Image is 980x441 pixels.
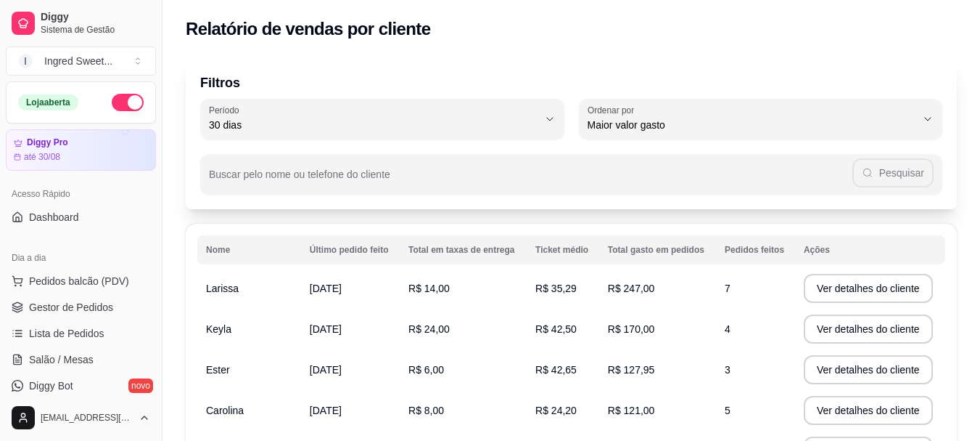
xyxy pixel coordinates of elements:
span: R$ 170,00 [608,323,655,335]
span: Keyla [206,323,231,335]
span: Lista de Pedidos [29,326,104,341]
span: [DATE] [310,323,342,335]
span: Salão / Mesas [29,352,94,367]
th: Último pedido feito [301,235,400,264]
span: Carolina [206,405,244,416]
div: Dia a dia [6,246,156,270]
div: Acesso Rápido [6,182,156,206]
button: Período30 dias [200,99,564,139]
div: Ingred Sweet ... [44,54,112,68]
span: [DATE] [310,364,342,376]
th: Total em taxas de entrega [400,235,527,264]
label: Período [209,104,244,116]
span: Sistema de Gestão [41,24,150,36]
span: Diggy [41,11,150,24]
button: Ver detalhes do cliente [804,274,933,303]
button: Alterar Status [112,94,144,111]
span: R$ 14,00 [408,283,450,294]
span: Larissa [206,283,239,294]
span: Pedidos balcão (PDV) [29,274,129,288]
th: Ticket médio [527,235,599,264]
a: Dashboard [6,206,156,229]
a: Gestor de Pedidos [6,296,156,319]
span: R$ 127,95 [608,364,655,376]
div: Loja aberta [18,94,78,110]
span: Gestor de Pedidos [29,300,113,315]
span: 30 dias [209,118,538,132]
span: I [18,54,33,68]
span: R$ 247,00 [608,283,655,294]
button: Ver detalhes do cliente [804,315,933,344]
span: Maior valor gasto [588,118,917,132]
a: DiggySistema de Gestão [6,6,156,41]
span: 4 [725,323,730,335]
h2: Relatório de vendas por cliente [186,17,431,41]
th: Total gasto em pedidos [599,235,716,264]
a: Diggy Botnovo [6,374,156,397]
span: Diggy Bot [29,379,73,393]
span: R$ 6,00 [408,364,444,376]
p: Filtros [200,73,942,93]
span: 5 [725,405,730,416]
span: [DATE] [310,283,342,294]
article: Diggy Pro [27,137,68,148]
span: 7 [725,283,730,294]
span: [EMAIL_ADDRESS][DOMAIN_NAME] [41,412,133,424]
button: Ver detalhes do cliente [804,396,933,425]
span: 3 [725,364,730,376]
span: R$ 121,00 [608,405,655,416]
a: Lista de Pedidos [6,322,156,345]
article: até 30/08 [24,151,60,163]
button: Select a team [6,46,156,76]
button: Pedidos balcão (PDV) [6,270,156,293]
span: R$ 42,65 [535,364,577,376]
th: Ações [795,235,945,264]
a: Salão / Mesas [6,348,156,371]
span: R$ 24,00 [408,323,450,335]
th: Pedidos feitos [716,235,795,264]
input: Buscar pelo nome ou telefone do cliente [209,173,852,187]
span: R$ 35,29 [535,283,577,294]
span: R$ 42,50 [535,323,577,335]
span: Ester [206,364,230,376]
th: Nome [197,235,301,264]
button: Ordenar porMaior valor gasto [579,99,943,139]
button: [EMAIL_ADDRESS][DOMAIN_NAME] [6,400,156,435]
span: R$ 8,00 [408,405,444,416]
span: Dashboard [29,210,79,224]
span: [DATE] [310,405,342,416]
a: Diggy Proaté 30/08 [6,129,156,171]
span: R$ 24,20 [535,405,577,416]
button: Ver detalhes do cliente [804,355,933,384]
label: Ordenar por [588,104,639,116]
